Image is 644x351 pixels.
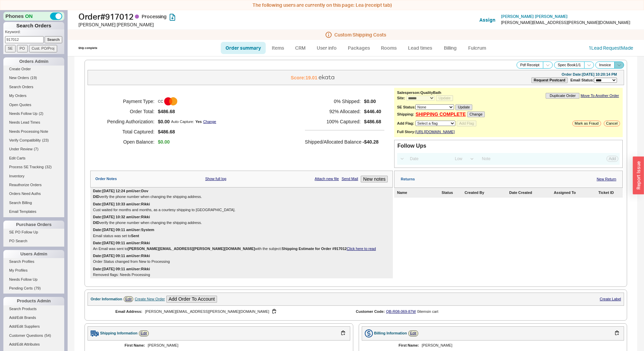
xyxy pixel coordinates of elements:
[343,42,375,54] a: Packages
[9,147,32,151] span: Under Review
[98,309,142,314] div: Email Address:
[45,36,63,43] input: Search
[534,78,566,82] b: Request Postcard
[25,12,33,20] span: ON
[580,94,619,98] a: Move To Another Order
[305,137,361,147] h5: Shipped/Allocated Balance
[305,96,361,106] h5: 0 % Shipped:
[39,111,43,116] span: ( 2 )
[3,237,64,245] a: PO Search
[3,155,64,162] a: Edit Carts
[9,333,43,337] span: Customer Questions
[3,57,64,66] div: Orders Admin
[205,177,226,181] a: Show full log
[3,276,64,283] a: Needs Follow Up
[3,92,64,99] a: My Orders
[599,63,611,67] span: Invoice
[501,20,630,25] div: [PERSON_NAME][EMAIL_ADDRESS][PERSON_NAME][DOMAIN_NAME]
[463,42,491,54] a: Fulcrum
[397,112,414,117] b: Shipping:
[397,105,415,109] b: SE Status:
[93,234,390,238] div: Email status was set to
[158,139,170,145] span: $0.00
[3,190,64,197] a: Orders Need Auths
[368,343,419,348] div: First Name:
[595,61,615,69] button: Invoice
[267,42,289,54] a: Items
[347,247,376,251] a: Click here to read
[457,121,476,126] button: Add Flag
[546,93,579,99] button: Duplicate Order
[572,121,601,126] button: Mark as Fraud
[135,297,165,301] div: Create New Order
[3,146,64,153] a: Under Review(7)
[554,191,597,195] div: Assigned To
[3,208,64,215] a: Email Templates
[397,130,415,134] div: Full Story:
[3,229,64,236] a: SE PO Follow Up
[291,76,317,80] div: Score: 19.01
[42,138,49,142] span: ( 23 )
[501,14,568,19] a: [PERSON_NAME] [PERSON_NAME]
[422,343,618,348] div: [PERSON_NAME]
[397,143,426,149] div: Follow Ups
[9,138,41,142] span: Verify Compatibility
[17,45,28,52] input: PO
[9,129,48,133] span: Needs Processing Note
[148,343,343,348] div: [PERSON_NAME]
[93,221,390,225] div: verify the phone number when changing the shipping address.
[158,95,177,108] span: CC
[9,76,29,80] span: New Orders
[3,110,64,117] a: Needs Follow Up(2)
[78,12,324,21] h1: Order # 917012
[78,46,97,50] div: Ship complete
[3,66,64,73] a: Create Order
[99,137,154,147] h5: Open Balance:
[9,277,38,281] span: Needs Follow Up
[3,22,64,29] h1: Search Orders
[406,154,449,164] input: Date
[282,247,347,251] b: Shipping Estimate for Order #917012
[3,173,64,180] a: Inventory
[356,2,392,8] span: Lea (receipt tab)
[312,42,342,54] a: User info
[93,195,390,199] div: verify the phone number when changing the shipping address.
[315,177,339,181] a: Attach new file
[415,111,466,117] a: SHIPPING COMPLETE
[356,309,385,314] div: Customer Code:
[3,164,64,171] a: Process SE Tracking(32)
[3,297,64,305] div: Products Admin
[575,121,599,126] span: Mark as Fraud
[94,343,145,348] div: First Name:
[158,129,216,135] span: $486.68
[158,109,216,115] span: $486.68
[3,323,64,330] a: Add/Edit Suppliers
[364,109,381,115] span: $446.40
[203,120,216,124] a: Change
[305,106,361,117] h5: 92 % Allocated:
[139,330,149,336] a: Edit
[93,273,390,277] div: Removed flags: Needs Processing
[3,128,64,135] a: Needs Processing Note
[3,341,64,348] a: Add/Edit Attributes
[93,254,150,258] div: Date: [DATE] 09:11 am User: Rikki
[30,76,37,80] span: ( 19 )
[397,191,440,195] div: Name
[171,120,194,124] div: Auto Capture:
[438,42,462,54] a: Billing
[606,156,618,162] button: Add
[99,117,154,127] h5: Pending Authorization:
[589,45,633,51] a: 1Lead RequestMade
[91,297,122,301] div: Order Information
[3,285,64,292] a: Pending Certs(79)
[397,96,405,100] b: Site:
[597,177,616,181] a: New Return
[3,137,64,144] a: Verify Compatibility(23)
[374,331,407,335] div: Billing Information
[3,199,64,206] a: Search Billing
[604,121,620,126] button: Cancel
[93,267,150,271] div: Date: [DATE] 09:11 am User: Rikki
[93,221,99,225] b: DID
[99,106,154,117] h5: Order Total:
[401,177,415,181] div: Returns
